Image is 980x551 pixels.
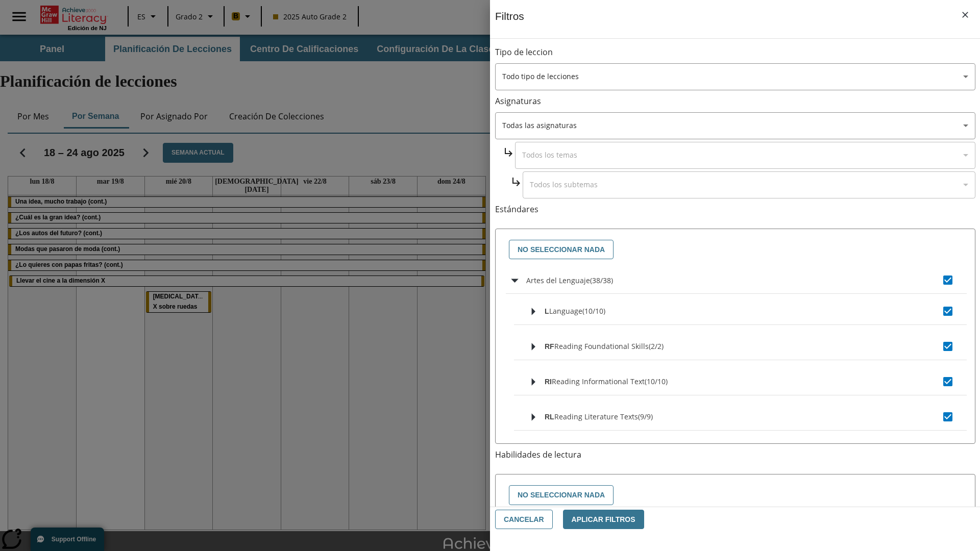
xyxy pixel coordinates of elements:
div: Seleccione habilidades [504,483,967,508]
button: Cerrar los filtros del Menú lateral [954,4,976,26]
p: Asignaturas [495,95,975,107]
span: Artes del Lenguaje [526,275,590,285]
button: Cancelar [495,510,553,530]
span: 2 estándares seleccionados/2 estándares en grupo [649,341,664,351]
span: 9 estándares seleccionados/9 estándares en grupo [638,412,653,421]
span: RL [545,413,554,421]
p: Habilidades de lectura [495,449,975,461]
div: Seleccione una Asignatura [515,142,975,169]
button: Aplicar Filtros [563,510,644,530]
span: L [545,307,549,315]
span: Reading Literature Texts [554,412,638,421]
span: RF [545,342,554,350]
button: No seleccionar nada [509,240,614,260]
div: Seleccione una Asignatura [523,171,975,198]
span: Reading Foundational Skills [554,341,649,351]
h1: Filtros [495,10,524,38]
div: Seleccione estándares [504,237,967,262]
span: RI [545,378,552,386]
div: Seleccione un tipo de lección [495,63,975,90]
ul: Seleccione estándares [506,267,967,513]
span: Language [549,306,582,316]
p: Tipo de leccion [495,46,975,58]
span: 38 estándares seleccionados/38 estándares en grupo [590,275,613,285]
button: No seleccionar nada [509,485,614,505]
div: Seleccione una Asignatura [495,112,975,139]
span: 10 estándares seleccionados/10 estándares en grupo [582,306,605,316]
span: 10 estándares seleccionados/10 estándares en grupo [645,377,668,386]
span: Reading Informational Text [552,377,645,386]
p: Estándares [495,204,975,215]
